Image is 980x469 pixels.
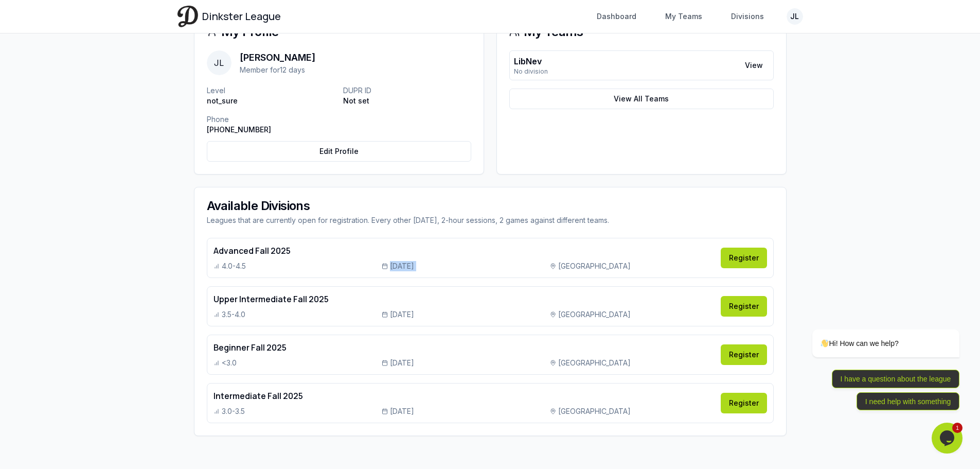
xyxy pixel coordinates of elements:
span: 3.5-4.0 [222,309,245,320]
div: Leagues that are currently open for registration. Every other [DATE], 2-hour sessions, 2 games ag... [207,215,774,225]
span: [DATE] [390,358,414,368]
p: not_sure [207,96,335,106]
p: Level [207,85,335,96]
p: DUPR ID [343,85,471,96]
img: Dinkster [177,6,198,27]
a: Register [721,296,767,317]
p: Member for 12 days [240,65,315,75]
h4: Beginner Fall 2025 [213,341,715,354]
h4: Upper Intermediate Fall 2025 [213,293,715,305]
button: JL [787,8,803,25]
div: Available Divisions [207,200,774,212]
p: LibNev [514,55,548,67]
span: [GEOGRAPHIC_DATA] [558,358,631,368]
a: Edit Profile [207,141,471,162]
span: [GEOGRAPHIC_DATA] [558,261,631,271]
a: Dinkster League [177,6,281,27]
span: [DATE] [390,261,414,271]
a: View All Teams [509,89,774,109]
span: [GEOGRAPHIC_DATA] [558,406,631,416]
a: Divisions [725,7,770,26]
p: Not set [343,96,471,106]
a: Dashboard [591,7,643,26]
span: 4.0-4.5 [222,261,246,271]
a: Register [721,393,767,413]
a: View [739,56,769,75]
h4: Intermediate Fall 2025 [213,390,715,402]
span: <3.0 [222,358,237,368]
span: [GEOGRAPHIC_DATA] [558,309,631,320]
iframe: chat widget [779,236,965,418]
p: No division [514,67,548,76]
span: JL [207,50,231,75]
span: 3.0-3.5 [222,406,245,416]
iframe: chat widget [932,423,965,454]
p: [PERSON_NAME] [240,50,315,65]
span: [DATE] [390,406,414,416]
span: Dinkster League [202,9,281,24]
span: [DATE] [390,309,414,320]
a: My Teams [659,7,708,26]
a: Register [721,248,767,268]
a: Register [721,344,767,365]
h4: Advanced Fall 2025 [213,245,715,257]
p: Phone [207,114,335,125]
p: [PHONE_NUMBER] [207,125,335,135]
